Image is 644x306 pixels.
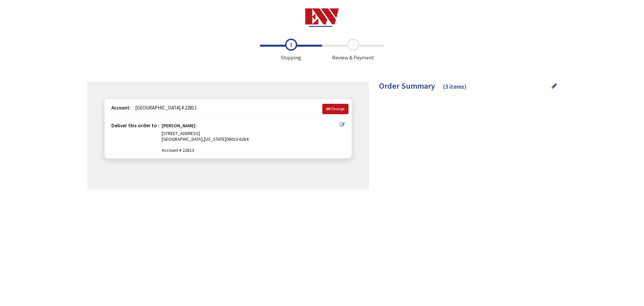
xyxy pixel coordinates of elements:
[322,39,384,61] span: Review & Payment
[162,136,204,142] span: [GEOGRAPHIC_DATA],
[260,39,322,61] span: Shipping
[226,136,249,142] span: 06010-6284
[379,81,435,91] span: Order Summary
[162,130,200,136] span: [STREET_ADDRESS]
[111,122,159,129] strong: Deliver this order to :
[162,123,196,131] strong: [PERSON_NAME]
[132,104,197,111] span: [GEOGRAPHIC_DATA] # 22813
[322,104,348,114] a: Change
[305,8,339,27] img: Electrical Wholesalers, Inc.
[204,136,226,142] span: [US_STATE]
[162,147,340,153] span: Account # 22813
[331,106,344,111] span: Change
[443,83,467,90] span: (3 items)
[111,104,131,111] strong: Account:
